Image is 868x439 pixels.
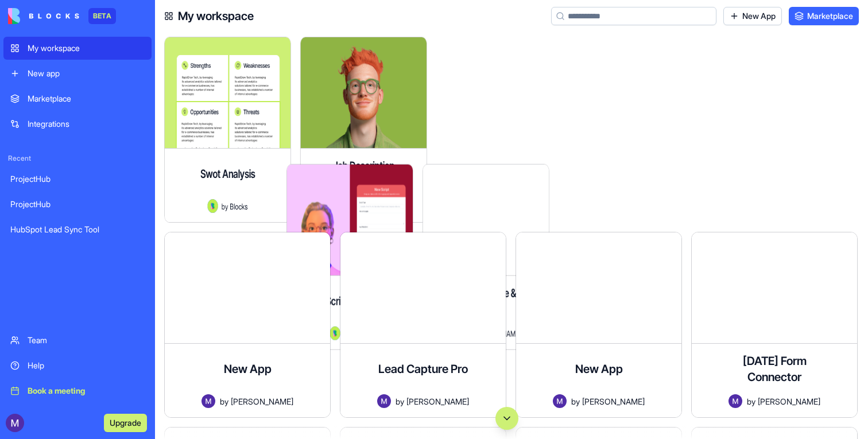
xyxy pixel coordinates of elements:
h4: Job Description Creator [328,158,398,190]
span: [PERSON_NAME] [231,395,293,407]
div: My workspace [28,42,145,54]
img: Avatar [201,394,215,408]
a: Integrations [3,112,152,135]
img: Avatar [553,394,567,408]
span: by [220,395,228,407]
span: by [222,200,228,212]
span: Blocks [230,200,247,212]
span: by [396,395,404,407]
a: HubSpot Lead Sync Tool [3,218,152,241]
a: [DATE] Form ConnectorAvatarby[PERSON_NAME] [691,232,858,418]
h4: [DATE] Form Connector [728,353,820,385]
a: Job Description CreatorAvatarbyBlocks [340,37,506,223]
span: [PERSON_NAME] [758,395,820,407]
img: Avatar [377,394,391,408]
a: BETA [8,8,116,24]
a: ProjectHub [3,193,152,216]
a: ProjectHub [3,168,152,191]
div: ProjectHub [10,173,145,185]
a: Team [3,329,152,352]
a: Upgrade [104,417,147,428]
div: HubSpot Lead Sync Tool [10,224,145,235]
span: by [747,395,755,407]
a: Book a meeting [3,379,152,402]
a: Lead Capture ProAvatarby[PERSON_NAME] [340,232,506,418]
button: Upgrade [104,414,147,432]
h4: New App [575,361,623,377]
div: Marketplace [28,93,145,104]
a: New AppAvatarby[PERSON_NAME] [164,232,331,418]
a: Marketplace [3,87,152,110]
div: New app [28,68,145,79]
a: New AppAvatarby[PERSON_NAME] [516,232,682,418]
span: Recent [3,154,152,163]
a: My workspace [3,37,152,60]
a: Marketplace [789,7,859,25]
div: BETA [88,8,116,24]
div: Help [28,360,145,371]
a: Swot AnalysisAvatarbyBlocks [164,37,331,223]
button: Scroll to bottom [495,407,518,430]
h4: New App [224,361,272,377]
a: New app [3,62,152,85]
span: [PERSON_NAME] [406,395,469,407]
div: Integrations [28,118,145,130]
div: Book a meeting [28,385,145,397]
a: New App [723,7,782,25]
a: Script WriterAvatarbyBlocks [516,37,682,223]
h4: My workspace [178,8,254,24]
div: Team [28,335,145,346]
img: Avatar [207,199,218,213]
h4: Lead Capture Pro [378,361,468,377]
span: by [571,395,580,407]
img: ACg8ocJtOslkEheqcbxbRNY-DBVyiSoWR6j0po04Vm4_vNZB470J1w=s96-c [6,414,24,432]
img: logo [8,8,79,24]
a: Lead Capture & EmailAvatarby[PERSON_NAME] [691,37,858,223]
a: Help [3,354,152,377]
span: [PERSON_NAME] [582,395,645,407]
img: Avatar [728,394,742,408]
div: ProjectHub [10,199,145,210]
h4: Swot Analysis [200,166,255,182]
